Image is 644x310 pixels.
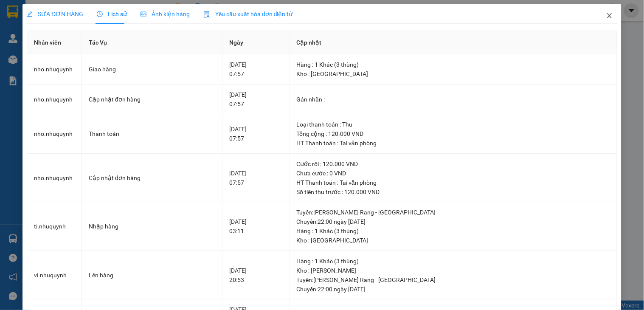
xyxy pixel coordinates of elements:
span: clock-circle [97,11,103,17]
td: nho.nhuquynh [27,114,82,154]
div: Nhập hàng [89,222,215,231]
div: [DATE] 07:57 [229,90,282,109]
span: Ảnh kiện hàng [141,11,190,17]
div: [DATE] 07:57 [229,60,282,79]
td: nho.nhuquynh [27,85,82,115]
div: Kho : [PERSON_NAME] [296,266,610,275]
strong: NHƯ QUỲNH [23,3,104,20]
div: HT Thanh toán : Tại văn phòng [296,138,610,148]
div: Hàng : 1 Khác (3 thùng) [296,60,610,69]
td: ti.nhuquynh [27,202,82,251]
div: Loại thanh toán : Thu [296,120,610,129]
div: Chưa cước : 0 VND [296,169,610,178]
strong: Khu K1, [PERSON_NAME] [PERSON_NAME], [PERSON_NAME][GEOGRAPHIC_DATA], [GEOGRAPHIC_DATA]PRTC - 0931... [3,54,121,86]
div: Gán nhãn : [296,95,610,104]
div: [DATE] 07:57 [229,124,282,143]
div: HT Thanh toán : Tại văn phòng [296,178,610,187]
div: [DATE] 07:57 [229,169,282,187]
div: Tuyến : [PERSON_NAME] Rang - [GEOGRAPHIC_DATA] Chuyến: 22:00 ngày [DATE] [296,208,610,226]
span: picture [141,11,146,17]
div: Tổng cộng : 120.000 VND [296,129,610,138]
th: Cập nhật [290,31,617,54]
div: Tuyến : [PERSON_NAME] Rang - [GEOGRAPHIC_DATA] Chuyến: 22:00 ngày [DATE] [296,275,610,294]
span: edit [27,11,33,17]
td: vi.nhuquynh [27,251,82,300]
div: Số tiền thu trước : 120.000 VND [296,187,610,197]
img: icon [203,11,210,18]
span: close [606,12,613,19]
td: nho.nhuquynh [27,54,82,85]
div: Hàng : 1 Khác (3 thùng) [296,256,610,266]
div: Hàng : 1 Khác (3 thùng) [296,226,610,236]
th: Tác Vụ [82,31,222,54]
div: Kho : [GEOGRAPHIC_DATA] [296,236,610,245]
span: SỬA ĐƠN HÀNG [27,11,83,17]
div: Cập nhật đơn hàng [89,173,215,183]
strong: 342 [PERSON_NAME], P1, Q10, TP.HCM - 0931 556 979 [3,32,123,51]
span: Lịch sử [97,11,127,17]
div: Cập nhật đơn hàng [89,95,215,104]
div: [DATE] 20:53 [229,266,282,285]
p: VP [GEOGRAPHIC_DATA]: [3,31,124,51]
div: Kho : [GEOGRAPHIC_DATA] [296,69,610,79]
span: [PERSON_NAME]: [3,53,56,61]
div: [DATE] 03:11 [229,217,282,236]
button: Close [598,4,622,28]
td: nho.nhuquynh [27,154,82,203]
div: Giao hàng [89,65,215,74]
th: Nhân viên [27,31,82,54]
div: Thanh toán [89,129,215,138]
th: Ngày [222,31,290,54]
div: Cước rồi : 120.000 VND [296,159,610,169]
span: Yêu cầu xuất hóa đơn điện tử [203,11,293,17]
div: Lên hàng [89,271,215,280]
